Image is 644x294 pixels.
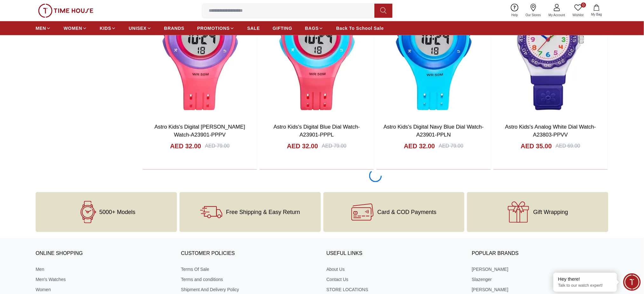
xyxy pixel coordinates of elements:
h4: AED 32.00 [170,142,201,150]
a: SALE [247,23,260,34]
a: Slazenger [472,276,608,283]
h3: USEFUL LINKS [327,249,463,258]
h3: Popular Brands [472,249,608,258]
a: Astro Kids's Analog White Dial Watch-A23803-PPVV [505,124,596,138]
a: Men [36,266,172,272]
span: MEN [36,25,46,31]
span: My Account [546,13,568,17]
span: Free Shipping & Easy Return [226,209,300,215]
a: UNISEX [129,23,151,34]
a: MEN [36,23,51,34]
div: AED 79.00 [439,142,463,150]
span: KIDS [100,25,111,31]
span: Help [509,13,521,17]
a: Astro Kids's Digital Blue Dial Watch-A23901-PPPL [274,124,360,138]
h3: CUSTOMER POLICIES [181,249,318,258]
a: GIFTING [273,23,292,34]
span: Back To School Sale [336,25,384,31]
span: UNISEX [129,25,146,31]
h4: AED 32.00 [404,142,435,150]
div: AED 79.00 [205,142,229,150]
span: Card & COD Payments [377,209,437,215]
span: BAGS [305,25,319,31]
a: Our Stores [522,3,545,19]
span: SALE [247,25,260,31]
a: [PERSON_NAME] [472,286,608,293]
a: STORE LOCATIONS [327,286,463,293]
a: WOMEN [64,23,87,34]
span: GIFTING [273,25,292,31]
a: [PERSON_NAME] [472,266,608,272]
a: Women [36,286,172,293]
div: Chat Widget [623,273,641,291]
span: WOMEN [64,25,82,31]
a: Terms and conditions [181,276,318,283]
span: Wishlist [570,13,586,17]
a: KIDS [100,23,116,34]
a: BRANDS [164,23,185,34]
span: PROMOTIONS [197,25,230,31]
button: My Bag [587,3,606,18]
a: Terms Of Sale [181,266,318,272]
a: Help [508,3,522,19]
div: Hey there! [558,276,612,282]
div: AED 79.00 [322,142,346,150]
p: Talk to our watch expert! [558,283,612,288]
span: My Bag [589,12,605,17]
div: AED 69.00 [556,142,580,150]
a: PROMOTIONS [197,23,235,34]
a: BAGS [305,23,323,34]
span: 5000+ Models [99,209,136,215]
a: Astro Kids's Digital Navy Blue Dial Watch-A23901-PPLN [383,124,484,138]
span: BRANDS [164,25,185,31]
span: Gift Wrapping [533,209,568,215]
a: Astro Kids's Digital [PERSON_NAME] Watch-A23901-PPPV [154,124,245,138]
a: Shipment And Delivery Policy [181,286,318,293]
h4: AED 35.00 [521,142,552,150]
h3: ONLINE SHOPPING [36,249,172,258]
a: Back To School Sale [336,23,384,34]
a: Contact Us [327,276,463,283]
img: ... [38,4,93,18]
a: About Us [327,266,463,272]
h4: AED 32.00 [287,142,318,150]
a: 0Wishlist [569,3,587,19]
span: Our Stores [523,13,544,17]
a: Men's Watches [36,276,172,283]
span: 0 [581,3,586,8]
